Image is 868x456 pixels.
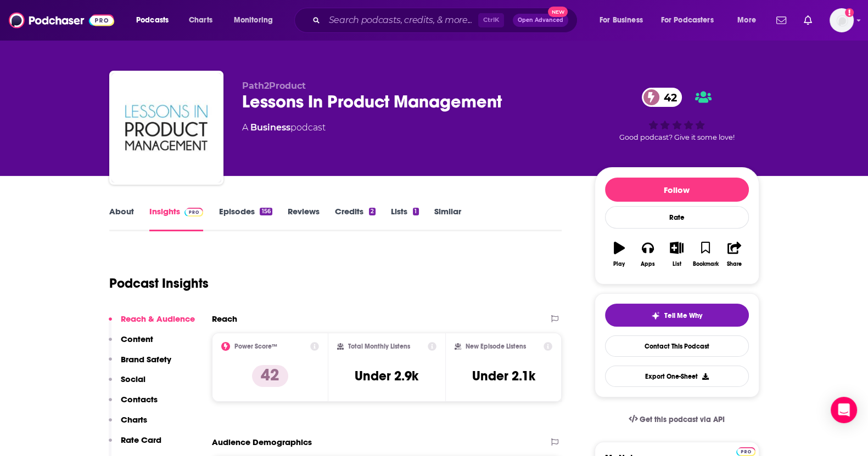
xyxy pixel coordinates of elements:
[518,18,563,23] span: Open Advanced
[121,354,171,364] p: Brand Safety
[727,261,742,267] div: Share
[109,354,171,374] button: Brand Safety
[736,446,755,456] a: Pro website
[737,13,756,28] span: More
[799,11,816,30] a: Show notifications dropdown
[242,81,306,91] span: Path2Product
[219,206,272,231] a: Episodes156
[109,334,153,354] button: Content
[653,88,682,107] span: 42
[184,208,204,216] img: Podchaser Pro
[691,235,720,274] button: Bookmark
[109,314,195,334] button: Reach & Audience
[121,414,147,425] p: Charts
[121,394,158,404] p: Contacts
[830,8,854,32] img: User Profile
[250,122,290,133] a: Business
[736,447,755,456] img: Podchaser Pro
[640,415,725,424] span: Get this podcast via API
[605,206,749,229] div: Rate
[595,81,759,149] div: 42Good podcast? Give it some love!
[109,374,145,394] button: Social
[121,435,161,445] p: Rate Card
[605,366,749,387] button: Export One-Sheet
[212,314,237,324] h2: Reach
[634,235,662,274] button: Apps
[730,12,770,29] button: open menu
[845,8,854,17] svg: Add a profile image
[109,414,147,435] button: Charts
[472,368,535,384] h3: Under 2.1k
[830,8,854,32] span: Logged in as YiyanWang
[234,13,273,28] span: Monitoring
[226,12,287,29] button: open menu
[335,206,376,231] a: Credits2
[720,235,748,274] button: Share
[391,206,418,231] a: Lists1
[242,121,326,134] div: A podcast
[149,206,204,231] a: InsightsPodchaser Pro
[673,261,681,267] div: List
[9,10,114,31] img: Podchaser - Follow, Share and Rate Podcasts
[651,311,660,320] img: tell me why sparkle
[355,368,418,384] h3: Under 2.9k
[109,275,209,292] h1: Podcast Insights
[121,334,153,344] p: Content
[605,235,634,274] button: Play
[830,8,854,32] button: Show profile menu
[109,206,134,231] a: About
[605,335,749,357] a: Contact This Podcast
[466,343,526,350] h2: New Episode Listens
[831,397,857,423] div: Open Intercom Messenger
[109,394,158,414] button: Contacts
[234,343,277,350] h2: Power Score™
[212,437,312,447] h2: Audience Demographics
[664,311,702,320] span: Tell Me Why
[369,208,376,215] div: 2
[600,13,643,28] span: For Business
[654,12,730,29] button: open menu
[513,14,568,27] button: Open AdvancedNew
[478,13,504,27] span: Ctrl K
[641,261,655,267] div: Apps
[136,13,169,28] span: Podcasts
[620,406,734,433] a: Get this podcast via API
[252,365,288,387] p: 42
[109,435,161,455] button: Rate Card
[619,133,735,141] span: Good podcast? Give it some love!
[121,374,145,384] p: Social
[324,12,478,29] input: Search podcasts, credits, & more...
[434,206,461,231] a: Similar
[305,8,588,33] div: Search podcasts, credits, & more...
[642,88,682,107] a: 42
[772,11,791,30] a: Show notifications dropdown
[413,208,418,215] div: 1
[111,73,221,183] img: Lessons In Product Management
[692,261,718,267] div: Bookmark
[661,13,714,28] span: For Podcasters
[121,314,195,324] p: Reach & Audience
[260,208,272,215] div: 156
[128,12,183,29] button: open menu
[182,12,219,29] a: Charts
[605,304,749,327] button: tell me why sparkleTell Me Why
[189,13,212,28] span: Charts
[288,206,320,231] a: Reviews
[548,7,568,17] span: New
[348,343,410,350] h2: Total Monthly Listens
[605,178,749,202] button: Follow
[662,235,691,274] button: List
[613,261,625,267] div: Play
[592,12,657,29] button: open menu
